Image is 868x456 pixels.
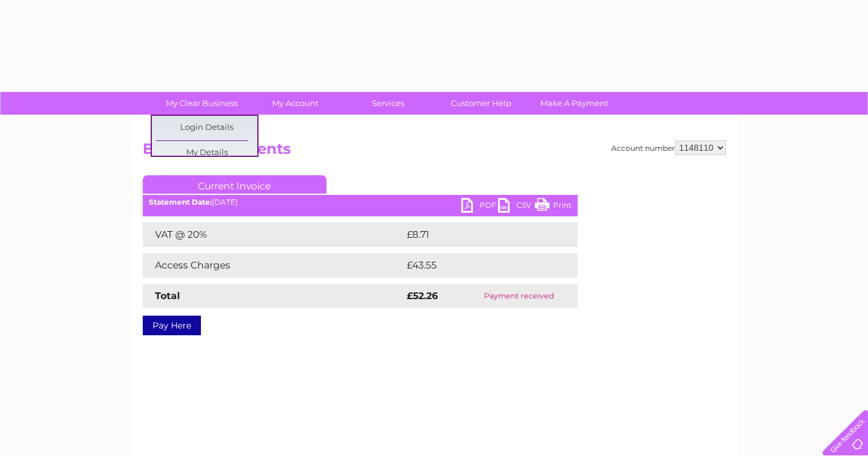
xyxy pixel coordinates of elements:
a: My Clear Business [151,92,252,115]
h2: Bills and Payments [143,140,726,164]
a: Login Details [156,116,257,140]
strong: £52.26 [407,290,438,302]
td: Payment received [461,284,577,308]
a: Make A Payment [524,92,625,115]
strong: Total [155,290,180,302]
a: My Account [244,92,345,115]
a: CSV [498,198,535,216]
div: [DATE] [143,198,578,207]
a: Customer Help [431,92,532,115]
b: Statement Date: [149,197,212,207]
a: My Details [156,141,257,165]
a: Current Invoice [143,175,326,194]
td: £8.71 [404,222,547,247]
a: PDF [461,198,498,216]
a: Print [535,198,572,216]
td: VAT @ 20% [143,222,404,247]
a: Pay Here [143,316,201,335]
a: Services [338,92,439,115]
td: Access Charges [143,253,404,278]
td: £43.55 [404,253,553,278]
div: Account number [611,140,726,155]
